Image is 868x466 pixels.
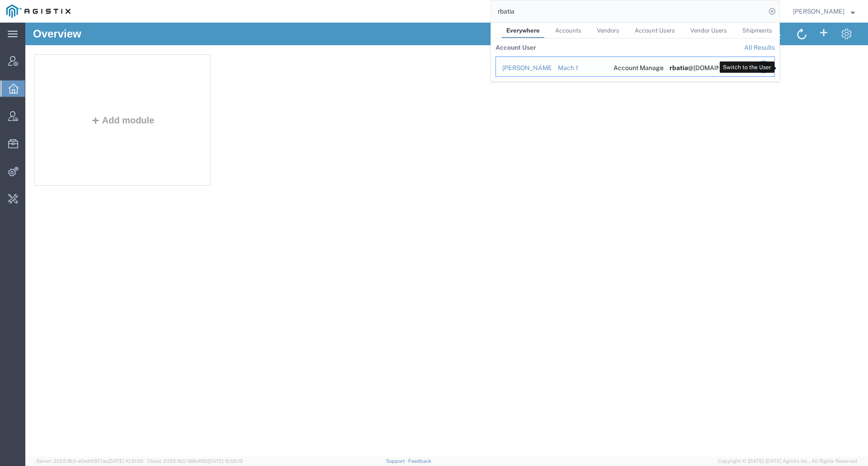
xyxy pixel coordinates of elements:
span: [DATE] 10:06:13 [208,458,243,464]
div: Account Manager [613,63,657,73]
div: Rick Batia [502,63,545,73]
div: Active [725,63,746,73]
span: Vendor Users [690,27,727,34]
span: Vendors [597,27,619,34]
span: Trevor Read [793,6,844,16]
button: [PERSON_NAME] [793,6,855,17]
span: Account Users [635,27,675,34]
span: Client: 2025.18.0-198a450 [147,458,243,464]
a: View all account users found by criterion [744,44,775,51]
span: Accounts [555,27,581,34]
img: logo [6,5,71,18]
div: Mach 1 [558,63,601,73]
table: Search Results [495,38,779,81]
span: [DATE] 10:10:00 [108,458,143,464]
span: Server: 2025.18.0-a0edd1917ac [36,458,143,464]
a: Feedback [408,458,431,464]
iframe: FS Legacy Container [25,23,868,457]
div: rbatia@omnilogistics.com [670,63,713,73]
a: Support [386,458,409,464]
input: Search for shipment number, reference number [491,0,766,22]
span: rbatia [670,64,688,71]
span: Everywhere [506,27,540,34]
th: Account User [495,38,536,56]
span: Copyright © [DATE]-[DATE] Agistix Inc., All Rights Reserved [718,457,857,465]
button: Add module [63,93,132,103]
span: Shipments [742,27,772,34]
